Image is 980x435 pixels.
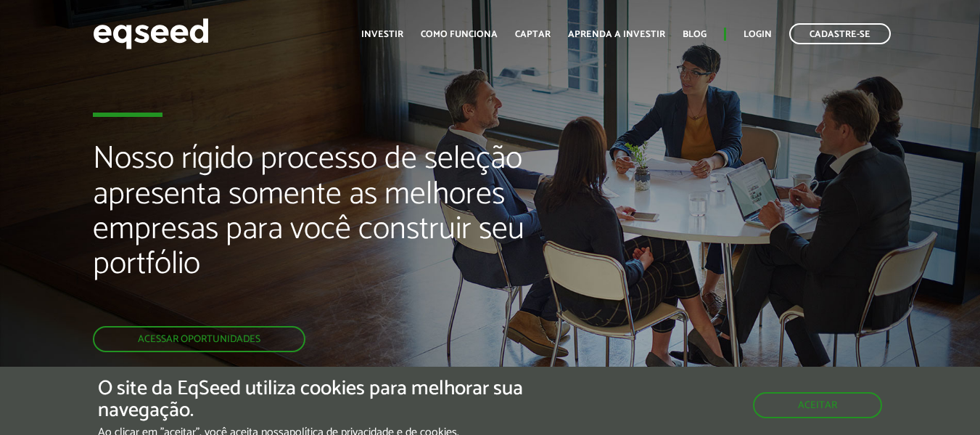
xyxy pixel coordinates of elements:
[789,23,891,44] a: Cadastre-se
[98,378,568,423] h5: O site da EqSeed utiliza cookies para melhorar sua navegação.
[93,142,561,326] h2: Nosso rígido processo de seleção apresenta somente as melhores empresas para você construir seu p...
[744,30,772,39] a: Login
[683,30,707,39] a: Blog
[568,30,665,39] a: Aprenda a investir
[361,30,403,39] a: Investir
[753,392,882,418] button: Aceitar
[93,326,305,352] a: Acessar oportunidades
[93,15,209,53] img: EqSeed
[515,30,551,39] a: Captar
[421,30,498,39] a: Como funciona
